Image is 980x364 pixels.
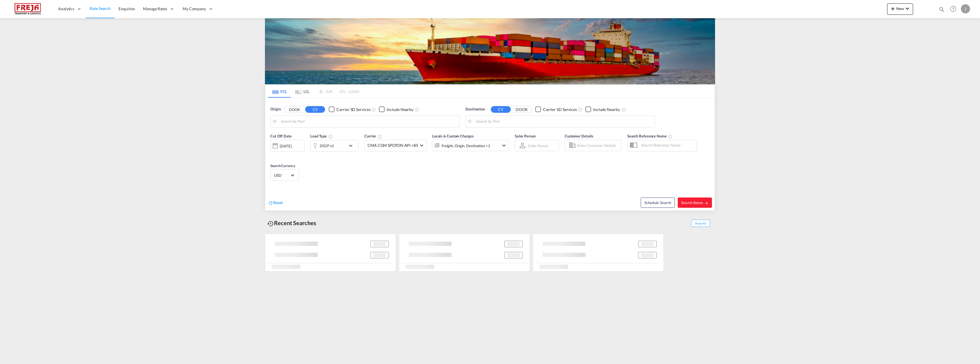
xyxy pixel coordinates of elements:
button: Note: By default Schedule search will only considerorigin ports, destination ports and cut off da... [641,198,675,208]
span: Show All [691,220,710,227]
button: CY [305,106,325,113]
div: 20GP x1 [320,142,334,150]
span: Carrier [364,134,382,138]
span: Search Currency [270,164,295,168]
md-checkbox: Checkbox No Ink [585,106,620,112]
md-icon: Unchecked: Search for CY (Container Yard) services for all selected carriers.Checked : Search for... [578,107,583,112]
md-checkbox: Checkbox No Ink [379,106,413,112]
button: DOOR [512,106,532,113]
md-icon: Your search will be saved by the below given name [668,134,673,139]
div: Help [948,4,961,14]
span: Rate Search [90,6,111,11]
div: J [961,4,970,13]
input: Enter Customer Details [577,141,620,150]
div: icon-magnify [939,6,945,15]
span: My Company [183,6,206,12]
img: 586607c025bf11f083711d99603023e7.png [9,3,47,15]
md-icon: icon-arrow-right [705,201,709,205]
md-tab-item: LCL [291,85,314,98]
md-icon: Unchecked: Search for CY (Container Yard) services for all selected carriers.Checked : Search for... [371,107,376,112]
md-icon: icon-chevron-down [904,5,911,12]
span: Cut Off Date [270,134,292,138]
span: Enquiries [119,6,135,11]
button: icon-plus 400-fgNewicon-chevron-down [887,3,913,15]
div: Recent Searches [265,217,318,229]
md-icon: icon-backup-restore [267,220,274,227]
div: Include Nearby [593,107,620,112]
div: Carrier SD Services [336,107,370,112]
span: Destination [465,106,485,112]
span: Help [948,4,958,14]
span: Sales Person [515,134,536,138]
md-icon: icon-refresh [268,200,273,205]
md-icon: icon-chevron-down [501,142,507,149]
span: New [889,6,911,11]
button: CY [491,106,511,113]
span: Origin [270,106,281,112]
span: Search Rates [681,200,709,205]
md-icon: icon-chevron-down [347,142,357,149]
span: USD [274,173,290,178]
md-pagination-wrapper: Use the left and right arrow keys to navigate between tabs [268,85,359,98]
input: Search by Port [476,117,652,126]
span: Locals & Custom Charges [432,134,474,138]
md-icon: Unchecked: Ignores neighbouring ports when fetching rates.Checked : Includes neighbouring ports w... [415,107,419,112]
button: DOOR [284,106,304,113]
md-icon: icon-magnify [939,6,945,13]
div: icon-refreshReset [268,200,283,206]
div: Freight Origin Destination Factory Stuffingicon-chevron-down [432,140,509,151]
span: Customer Details [565,134,593,138]
div: Carrier SD Services [543,107,577,112]
md-tab-item: FCL [268,85,291,98]
md-checkbox: Checkbox No Ink [535,106,577,112]
div: Include Nearby [387,107,413,112]
md-datepicker: Select [270,151,275,159]
span: Manage Rates [143,6,167,12]
md-select: Sales Person [527,141,549,150]
div: [DATE] [280,143,291,149]
md-icon: icon-plus 400-fg [889,5,896,12]
span: Reset [273,200,283,205]
input: Search Reference Name [638,141,697,149]
span: CMA CGM SPOTON API +85 [367,143,418,148]
button: Search Ratesicon-arrow-right [678,198,712,208]
span: Analytics [58,6,74,12]
md-icon: The selected Trucker/Carrierwill be displayed in the rate results If the rates are from another f... [377,134,382,139]
span: Search Reference Name [627,134,673,138]
div: Origin DOOR CY Checkbox No InkUnchecked: Search for CY (Container Yard) services for all selected... [265,98,715,211]
div: Freight Origin Destination Factory Stuffing [442,142,490,150]
div: 20GP x1icon-chevron-down [310,140,359,151]
md-checkbox: Checkbox No Ink [329,106,370,112]
img: LCL+%26+FCL+BACKGROUND.png [265,18,715,84]
span: Load Type [310,134,333,138]
md-icon: icon-information-outline [328,134,333,139]
input: Search by Port [281,117,457,126]
md-select: Select Currency: $ USDUnited States Dollar [273,171,296,179]
div: [DATE] [270,140,305,152]
md-icon: Unchecked: Ignores neighbouring ports when fetching rates.Checked : Includes neighbouring ports w... [622,107,626,112]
